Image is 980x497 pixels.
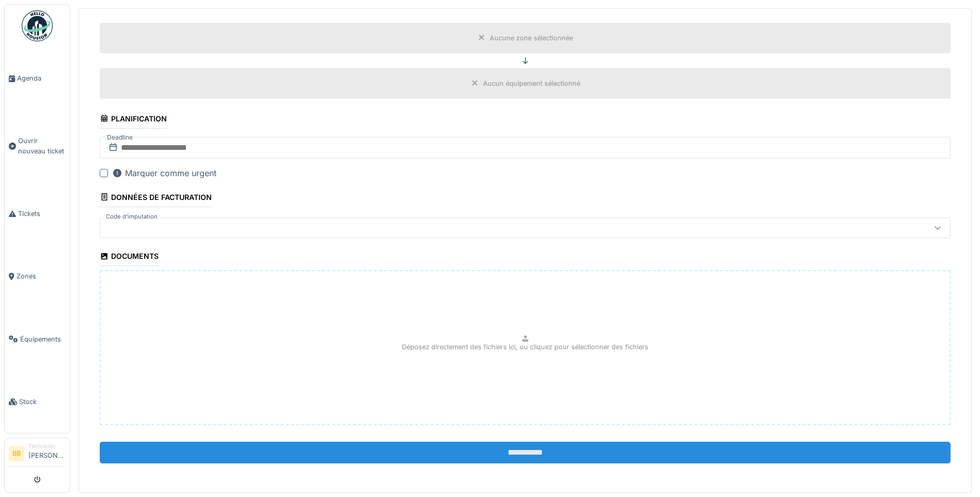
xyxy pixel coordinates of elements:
p: Déposez directement des fichiers ici, ou cliquez pour sélectionner des fichiers [402,342,648,352]
div: Planification [100,111,167,129]
label: Code d'imputation [104,212,160,221]
a: Tickets [5,182,70,245]
a: Agenda [5,47,70,110]
div: Aucun équipement sélectionné [483,79,580,88]
span: Stock [19,397,66,407]
label: Deadline [106,132,134,143]
div: Technicien [28,442,66,450]
a: Équipements [5,308,70,370]
div: Aucune zone sélectionnée [490,33,573,43]
a: Zones [5,245,70,307]
img: Badge_color-CXgf-gQk.svg [22,10,53,41]
div: Documents [100,248,159,266]
a: Stock [5,370,70,433]
span: Équipements [20,334,66,344]
span: Ouvrir nouveau ticket [18,136,66,156]
span: Tickets [18,209,66,219]
a: BB Technicien[PERSON_NAME] [9,442,66,467]
span: Agenda [17,73,66,83]
a: Ouvrir nouveau ticket [5,110,70,182]
div: Données de facturation [100,190,212,207]
div: Marquer comme urgent [112,167,216,179]
li: [PERSON_NAME] [28,442,66,464]
li: BB [9,446,24,461]
span: Zones [17,271,66,281]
